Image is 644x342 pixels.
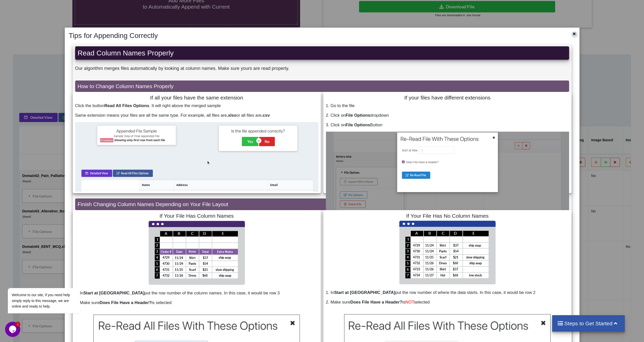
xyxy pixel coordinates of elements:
p: 2. Make sure is selected [75,300,318,306]
b: Read All Files Options [104,103,149,108]
b: File Options [346,113,370,118]
h4: If your files have different extensions [326,94,569,101]
b: Start at [GEOGRAPHIC_DATA] [334,290,395,295]
b: Start at [GEOGRAPHIC_DATA] [83,291,144,295]
p: 3. Click on Button [326,122,569,128]
p: 1. In put the row number of where the data starts. In this case, it would be row 2 [326,290,569,296]
h4: How to Change Column Names Properly [78,83,567,89]
h4: Finish Changing Column Names Depending on Your File Layout [78,201,567,207]
b: File Options [346,123,370,127]
b: .xlsx [227,113,236,118]
h4: If all your files have the same extension [75,94,318,101]
p: Same extension means your files are all the same type. For example, all files are or all files are [75,112,318,118]
p: Our algorithm merges files automatically by looking at column names. Make sure yours are read pro... [75,65,569,72]
b: .csv [261,113,270,118]
b: Does File Have a Header? [350,300,402,305]
iframe: chat widget [5,242,96,319]
h4: Steps to Get Started [557,320,620,327]
img: ReadAllOptionsButton.gif [75,122,318,192]
p: Click the button . It will right above the merged sample [75,103,318,109]
h4: If Your File Has Column Names [75,213,318,219]
p: 1. Go to the file [326,103,569,109]
iframe: chat widget [5,322,21,337]
b: Does File Have a Header? [100,300,152,305]
span: NOT [405,300,414,305]
p: 2. Make sure is selected [326,299,569,305]
img: IndividualFilesDemo.gif [326,132,569,241]
img: FileWithColNames.png [149,221,245,285]
p: 1. In put the row number of the column names. In this case, it would be row 3 [75,290,318,296]
h4: If Your File Has No Column Names [326,213,569,219]
p: 2. Click on dropdown [326,112,569,118]
img: FileWithNOColNames.png [399,221,496,284]
h2: Read Column Names Properly [78,49,567,57]
h2: Tips for Appending Correctly [66,31,535,40]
